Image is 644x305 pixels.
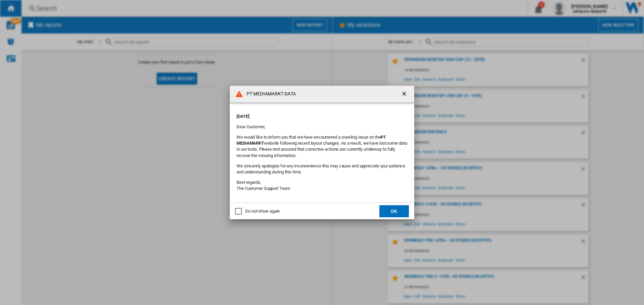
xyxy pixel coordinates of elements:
md-checkbox: Do not show again [235,208,280,215]
ng-md-icon: getI18NText('BUTTONS.CLOSE_DIALOG') [401,90,409,98]
button: getI18NText('BUTTONS.CLOSE_DIALOG') [398,87,412,101]
p: Dear Customer, [236,124,408,130]
p: We would like to inform you that we have encountered a crawling issue on the website following re... [236,134,408,159]
strong: [DATE] [236,114,249,119]
div: Do not show again [245,208,280,214]
p: Best regards, The Customer Support Team [236,179,408,192]
h4: PT MEDIAMARKT DATA [243,91,296,97]
p: We sincerely apologize for any inconvenience this may cause and appreciate your patience and unde... [236,163,408,175]
button: OK [379,205,409,217]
